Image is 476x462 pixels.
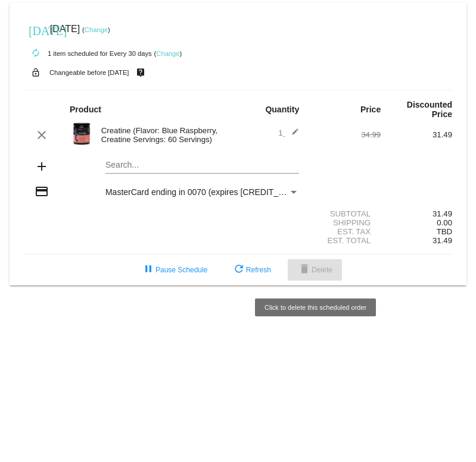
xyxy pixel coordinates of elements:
mat-icon: edit [285,128,299,142]
small: Changeable before [DATE] [49,69,129,76]
span: TBD [437,227,452,236]
mat-icon: clear [35,128,49,142]
mat-icon: [DATE] [29,23,43,37]
div: Est. Tax [309,227,381,236]
mat-icon: live_help [133,65,148,80]
span: 0.00 [437,218,452,227]
div: Subtotal [309,209,381,218]
button: Delete [288,259,342,281]
mat-icon: refresh [232,263,246,277]
mat-icon: autorenew [29,46,43,61]
mat-icon: pause [141,263,155,277]
button: Pause Schedule [132,259,217,281]
strong: Quantity [265,105,299,114]
img: Image-1-Creatine-60S-Blue-Raspb-1000x1000-1.png [70,122,94,146]
mat-select: Payment Method [105,187,299,197]
strong: Price [360,105,381,114]
span: Delete [297,266,332,274]
mat-icon: delete [297,263,312,277]
div: 31.49 [381,130,452,139]
mat-icon: add [35,159,49,174]
span: 31.49 [433,236,452,245]
span: Refresh [232,266,271,274]
strong: Product [70,105,101,114]
mat-icon: lock_open [29,65,43,80]
div: Creatine (Flavor: Blue Raspberry, Creatine Servings: 60 Servings) [95,126,238,144]
button: Refresh [222,259,281,281]
small: ( ) [154,50,182,57]
small: ( ) [82,26,110,33]
div: 34.99 [309,130,381,139]
span: Pause Schedule [141,266,207,274]
span: 1 [278,128,299,137]
input: Search... [105,161,299,170]
div: Est. Total [309,236,381,245]
a: Change [85,26,108,33]
mat-icon: credit_card [35,184,49,199]
strong: Discounted Price [407,100,452,119]
div: Shipping [309,218,381,227]
div: 31.49 [381,209,452,218]
a: Change [156,50,179,57]
span: MasterCard ending in 0070 (expires [CREDIT_CARD_DATA]) [105,187,333,197]
small: 1 item scheduled for Every 30 days [24,50,152,57]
